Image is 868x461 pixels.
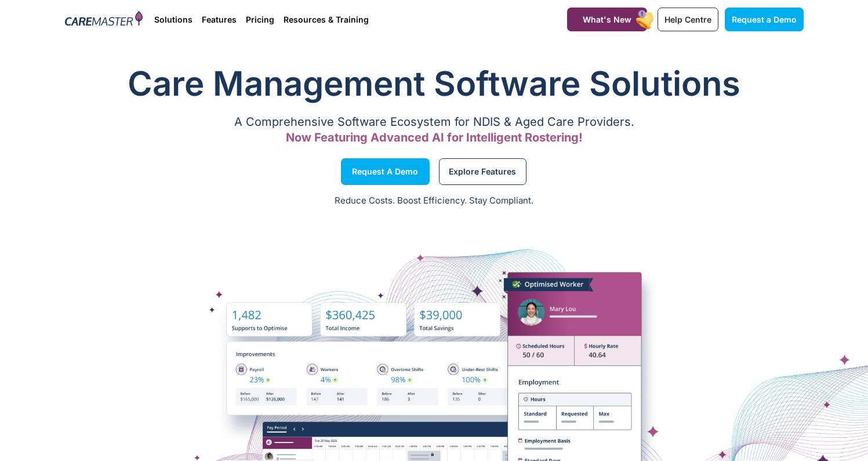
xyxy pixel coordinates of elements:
a: Request a Demo [341,158,430,185]
a: Help Centre [658,8,718,31]
span: Request a Demo [732,14,797,24]
a: What's New [567,8,647,31]
span: Explore Features [449,169,516,175]
span: What's New [583,14,631,24]
img: CareMaster Logo [65,11,143,28]
span: Request a Demo [352,169,418,175]
span: Now Featuring Advanced AI for Intelligent Rostering! [286,130,583,144]
h1: Care Management Software Solutions [65,60,804,107]
p: Reduce Costs. Boost Efficiency. Stay Compliant. [7,194,861,208]
p: A Comprehensive Software Ecosystem for NDIS & Aged Care Providers. [65,118,804,126]
a: Request a Demo [725,8,804,31]
span: Help Centre [664,14,711,24]
a: Explore Features [439,158,526,185]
